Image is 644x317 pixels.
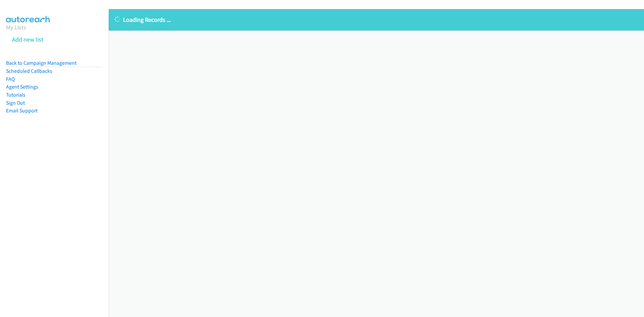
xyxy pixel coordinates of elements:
a: Back to Campaign Management [6,60,76,66]
a: Tutorials [6,92,25,98]
a: Scheduled Callbacks [6,68,52,74]
a: FAQ [6,76,15,82]
a: My Lists [6,23,26,31]
a: Sign Out [6,100,25,106]
a: Add new list [12,36,43,43]
a: Agent Settings [6,84,38,90]
p: Loading Records ... [115,15,638,24]
a: Email Support [6,107,38,114]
